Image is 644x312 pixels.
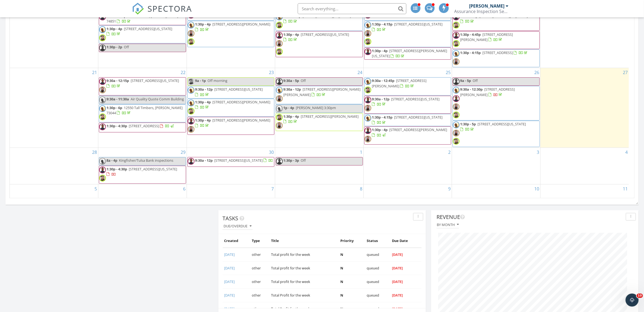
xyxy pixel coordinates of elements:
img: 20240802_12_27_55.4580500.jpg [276,48,283,55]
img: pxl_20250916_195229425.jpg [365,136,371,142]
span: 1:30p - 4:30p [106,123,127,128]
a: 1:30p - 4p [STREET_ADDRESS][PERSON_NAME] [372,127,447,137]
img: 20240802_12_27_55.4580500.jpg [276,114,283,121]
span: 12550 Tall Timbers, [PERSON_NAME] 73044 [106,105,183,115]
span: 1:30p - 3p [283,158,299,163]
img: 1858082027.png [365,78,371,85]
img: The Best Home Inspection Software - Spectora [132,3,144,15]
td: [DATE] [391,248,422,261]
a: 1:30p - 4:30p [STREET_ADDRESS] [106,123,175,128]
a: Go to September 29, 2025 [180,148,187,157]
a: 1:30p - 4p [STREET_ADDRESS][PERSON_NAME][US_STATE] [364,47,451,60]
td: Go to September 24, 2025 [275,68,364,148]
img: 1858082027.png [453,122,460,128]
a: Go to September 28, 2025 [91,148,98,157]
span: Air Quality Quote Comm Building [131,97,184,101]
a: 9:30a - 12p [STREET_ADDRESS][PERSON_NAME][PERSON_NAME] [283,87,360,97]
img: 20211004_065554.jpg [99,78,106,85]
img: 1858082027.png [99,26,106,33]
a: 1:30p - 4:15p [STREET_ADDRESS][US_STATE] [372,22,442,32]
td: other [250,275,270,288]
span: 1:30p - 4p [283,32,299,37]
a: 1:30p - 6p 12550 Tall Timbers, [PERSON_NAME] 73044 [106,105,183,115]
img: 1858082027.png [188,87,194,94]
img: 1858082027.png [99,105,106,112]
img: pxl_20250916_195229425.jpg [188,30,194,37]
a: 10a - 12:45p 336723 US-62, [PERSON_NAME] 74851 [106,14,178,24]
span: [STREET_ADDRESS][PERSON_NAME] [212,118,270,123]
span: Kingfisher/Tulsa Bank inspections [119,158,173,163]
a: 1:30p - 4:15p [STREET_ADDRESS] [460,50,528,55]
div: By month [437,223,459,227]
a: 9:30a - 12p [STREET_ADDRESS][US_STATE] [460,14,528,24]
img: pxl_20250916_195229425.jpg [453,103,460,110]
img: 20240802_12_27_55.4580500.jpg [453,22,460,28]
td: Go to October 8, 2025 [275,184,364,202]
img: 20211004_065554.jpg [276,158,283,165]
img: 20240802_12_27_55.4580500.jpg [188,108,194,114]
img: pxl_20250916_195229425.jpg [99,87,106,93]
span: Tasks [222,215,238,222]
img: 20211004_065554.jpg [276,32,283,39]
a: Go to October 8, 2025 [359,184,363,193]
img: 1858082027.png [276,105,283,112]
a: 1:30p - 4:15p [STREET_ADDRESS][US_STATE] [364,114,451,126]
span: [STREET_ADDRESS][US_STATE] [394,22,442,27]
span: 9a - 5p [460,78,471,83]
span: Off [124,44,129,49]
a: [DATE] [224,266,235,270]
img: pxl_20250916_195229425.jpg [453,58,460,65]
td: Go to October 4, 2025 [540,148,629,184]
span: [STREET_ADDRESS][PERSON_NAME] [372,78,426,88]
img: 20211004_065554.jpg [188,158,194,165]
a: 9:30a - 12:15p [STREET_ADDRESS][US_STATE] [99,77,186,95]
td: Status [365,234,391,248]
td: Go to October 11, 2025 [540,184,629,202]
img: 20240802_12_27_55.4580500.jpg [188,38,194,45]
a: 1:30p - 4p [STREET_ADDRESS][US_STATE] [283,32,349,42]
img: 1858082027.png [99,97,106,103]
a: 9:30a - 12:30p [STREET_ADDRESS][PERSON_NAME] [460,87,515,97]
span: [STREET_ADDRESS][US_STATE] [394,115,442,120]
img: 1858082027.png [188,22,194,28]
img: 20211004_065554.jpg [453,78,460,85]
span: 9:30a - 12p [372,97,389,101]
a: 9:30a - 12p [STREET_ADDRESS][US_STATE] [195,87,263,97]
a: Go to September 26, 2025 [533,68,540,77]
td: Go to September 30, 2025 [187,148,275,184]
img: 20240802_12_27_55.4580500.jpg [99,34,106,41]
span: 1:30p - 4p [195,100,211,104]
span: [STREET_ADDRESS][US_STATE] [391,97,439,101]
span: Total Profit for the week [271,306,310,311]
a: 1:30p - 4p [STREET_ADDRESS][PERSON_NAME] [195,100,270,110]
span: 1:30p - 4p [283,114,299,119]
a: 9:30a - 12:45p [STREET_ADDRESS][PERSON_NAME] [372,78,426,88]
a: 1:30p - 5p [STREET_ADDRESS][US_STATE] [453,121,540,147]
span: [STREET_ADDRESS] [129,123,159,128]
img: 1858082027.png [99,158,106,165]
img: pxl_20250916_195229425.jpg [453,130,460,136]
img: 20240802_12_27_55.4580500.jpg [453,112,460,118]
a: 1:30p - 4:15p [STREET_ADDRESS][US_STATE] [364,21,451,47]
td: Go to September 26, 2025 [452,68,541,148]
span: 9:30a - 12p [195,87,213,92]
a: 1:30p - 6p 12550 Tall Timbers, [PERSON_NAME] 73044 [99,104,186,122]
span: [STREET_ADDRESS] [482,50,513,55]
span: [PERSON_NAME] 3:30pm [296,105,336,110]
img: 1858082027.png [453,87,460,94]
span: 1:30p - 4p [195,22,211,27]
img: 20240802_12_27_55.4580500.jpg [99,113,106,120]
span: [STREET_ADDRESS][PERSON_NAME] [212,100,270,104]
a: Go to October 5, 2025 [93,184,98,193]
a: 1:30p - 4:30p [STREET_ADDRESS][US_STATE] [106,167,177,177]
a: 1:30p - 4p [STREET_ADDRESS][PERSON_NAME] [187,117,275,135]
img: 20211004_065554.jpg [365,97,371,103]
span: Off morning [208,78,227,83]
a: 9:30a - 12p [STREET_ADDRESS][US_STATE] [364,96,451,114]
td: other [250,248,270,261]
a: [DATE] [224,252,235,257]
a: Go to October 2, 2025 [447,148,452,157]
a: Go to September 23, 2025 [268,68,275,77]
td: Go to October 10, 2025 [452,184,541,202]
td: Go to October 2, 2025 [363,148,452,184]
